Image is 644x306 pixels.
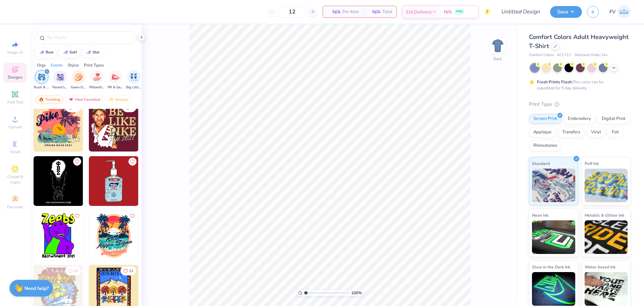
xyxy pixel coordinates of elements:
span: Puff Ink [585,160,599,167]
span: Greek [10,149,20,155]
span: PR & General [108,85,123,90]
button: Save [550,6,582,18]
span: Philanthropy [89,85,105,90]
img: 66bdcbd2-b4a4-439e-8180-22ce61ac3bf7 [83,211,132,260]
button: filter button [71,70,86,90]
div: Print Types [84,62,104,68]
span: Est. Delivery [406,8,432,15]
div: Screen Print [529,114,561,124]
img: trend_line.gif [39,50,44,54]
button: filter button [52,70,68,90]
img: e8048ff0-55f6-45d7-9313-5bf032d0dc5e [138,211,188,260]
div: Newest [105,95,131,103]
span: 12 [74,106,78,110]
span: Add Text [7,99,23,105]
img: b031f6ce-6e1d-46ca-bddb-69341a4bc206 [34,156,83,206]
button: bear [35,47,57,57]
span: 12 [129,269,133,273]
strong: Fresh Prints Flash: [537,79,573,85]
div: bear [46,50,54,54]
span: Big Little Reveal [126,85,142,90]
button: Like [128,212,137,220]
div: This color can be expedited for 5 day delivery. [537,79,620,91]
span: Minimum Order: 24 + [575,52,608,58]
img: most_fav.gif [68,97,74,102]
button: golf [59,47,80,57]
button: filter button [89,70,105,90]
span: Water based Ink [585,263,615,270]
img: trend_line.gif [63,50,68,54]
span: Comfort Colors Adult Heavyweight T-Shirt [529,33,629,50]
span: N/A [367,8,380,15]
span: 13 [74,269,78,273]
img: Big Little Reveal Image [130,73,138,81]
button: filter button [126,70,142,90]
img: 3534f7c5-567e-422d-8a15-47a1790f2222 [83,156,132,206]
img: trending.gif [39,97,44,102]
button: Like [120,266,136,275]
span: Metallic & Glitter Ink [585,212,624,219]
div: golf [69,50,77,54]
img: Standard [532,169,575,202]
img: Game Day Image [75,73,83,81]
div: Orgs [37,62,46,68]
span: Per Item [342,8,359,15]
img: Puff Ink [585,169,628,202]
button: filter button [34,70,49,90]
button: Like [73,158,81,166]
img: Metallic & Glitter Ink [585,220,628,254]
div: Most Favorited [65,95,103,103]
span: FV [609,8,616,16]
img: Newest.gif [108,97,114,102]
div: Rhinestones [529,141,561,151]
button: star [82,47,103,57]
span: Game Day [71,85,86,90]
span: Parent's Weekend [52,85,68,90]
div: star [93,50,100,54]
a: FV [609,5,631,18]
img: 4e0a6de2-68e0-48f6-a368-b440d5e4c36f [34,102,83,151]
input: Untitled Design [496,5,545,18]
img: 5ad2bd02-d8a1-41a6-83f9-a4de292bb9ce [89,211,139,260]
img: Back [491,39,504,52]
img: Water based Ink [585,272,628,306]
span: 100 % [351,290,362,296]
input: – – [279,6,305,18]
button: Like [65,266,81,275]
div: Events [51,62,63,68]
img: Glow in the Dark Ink [532,272,575,306]
div: Foil [607,127,623,137]
span: # C1717 [557,52,571,58]
img: Philanthropy Image [93,73,101,81]
span: FREE [456,9,463,14]
span: N/A [444,8,452,15]
button: Like [73,212,81,220]
img: Parent's Weekend Image [56,73,64,81]
div: filter for Game Day [71,70,86,90]
img: 6f22b431-094f-451a-ba08-8f46bfe6970d [138,102,188,151]
span: N/A [327,8,340,15]
span: Rush & Bid [34,85,49,90]
span: Designs [8,75,22,80]
button: Like [128,158,137,166]
div: Trending [36,95,63,103]
div: Digital Print [597,114,630,124]
span: Image AI [7,50,23,55]
div: Print Type [529,100,631,108]
div: filter for Rush & Bid [34,70,49,90]
span: Total [382,8,392,15]
span: Neon Ink [532,212,548,219]
img: Neon Ink [532,220,575,254]
img: 2529e2b7-c23a-41db-a75e-b5486f8244cd [34,211,83,260]
span: Comfort Colors [529,52,554,58]
div: Applique [529,127,556,137]
div: filter for Philanthropy [89,70,105,90]
img: 30e22b23-5f8c-49e0-ab37-6728ff051542 [89,102,139,151]
span: Clipart & logos [3,174,27,185]
img: 10906706-d7ac-4720-9c8e-3e05b77df916 [89,156,139,206]
div: Vinyl [587,127,605,137]
img: trend_line.gif [86,50,91,54]
img: ed8ca9ad-6962-487a-bbea-c502591c395d [83,102,132,151]
img: Rush & Bid Image [38,73,46,81]
span: Upload [8,124,22,130]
